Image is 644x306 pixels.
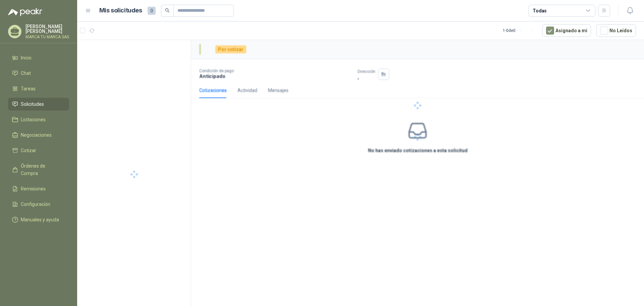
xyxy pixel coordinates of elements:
a: Negociaciones [8,129,69,141]
a: Tareas [8,82,69,95]
h1: Mis solicitudes [99,6,142,15]
span: Inicio [21,54,32,61]
span: Órdenes de Compra [21,162,63,177]
a: Inicio [8,51,69,64]
span: Solicitudes [21,100,44,108]
span: Tareas [21,85,36,92]
a: Chat [8,67,69,80]
span: Remisiones [21,185,46,192]
span: 0 [148,7,156,15]
span: Licitaciones [21,116,46,123]
span: Cotizar [21,147,36,154]
a: Remisiones [8,182,69,195]
a: Cotizar [8,144,69,157]
a: Órdenes de Compra [8,160,69,180]
button: No Leídos [596,24,636,37]
img: Logo peakr [8,8,42,16]
a: Licitaciones [8,113,69,126]
span: Manuales y ayuda [21,216,59,223]
p: [PERSON_NAME] [PERSON_NAME] [25,24,69,34]
a: Manuales y ayuda [8,213,69,226]
span: Negociaciones [21,131,52,139]
a: Configuración [8,198,69,211]
div: Todas [533,7,547,14]
p: MARCA TU MARCA SAS [25,35,69,39]
a: Solicitudes [8,98,69,111]
div: 1 - 0 de 0 [503,25,537,36]
span: search [165,8,170,13]
span: Chat [21,70,31,77]
span: Configuración [21,201,50,208]
button: Asignado a mi [542,24,591,37]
